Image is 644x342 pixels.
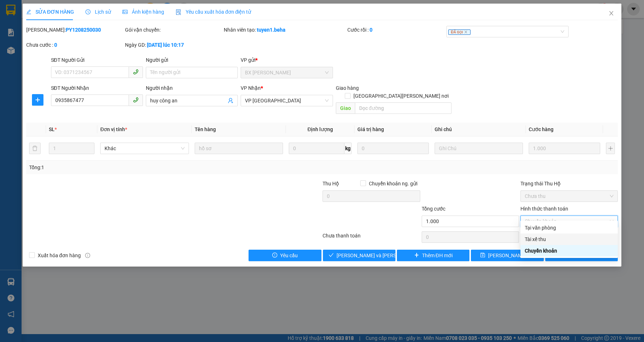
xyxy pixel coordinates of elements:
[195,143,283,154] input: VD: Bàn, Ghế
[422,251,453,259] span: Thêm ĐH mới
[26,41,124,49] div: Chưa cước :
[336,102,355,114] span: Giao
[357,126,384,132] span: Giá trị hàng
[85,9,91,14] span: clock-circle
[520,206,568,212] label: Hình thức thanh toán
[224,26,346,34] div: Nhân viên tạo:
[26,26,124,34] div: [PERSON_NAME]:
[525,235,613,243] div: Tài xế thu
[49,126,55,132] span: SL
[422,206,445,212] span: Tổng cước
[241,85,261,91] span: VP Nhận
[357,143,429,154] input: 0
[195,126,216,132] span: Tên hàng
[432,123,526,137] th: Ghi chú
[125,41,222,49] div: Ngày GD:
[471,250,543,261] button: save[PERSON_NAME] đổi
[529,126,553,132] span: Cước hàng
[228,98,233,103] span: user-add
[336,85,359,91] span: Giao hàng
[245,67,328,78] span: BX PHÚ YÊN
[529,143,600,154] input: 0
[105,143,184,154] span: Khác
[351,92,451,100] span: [GEOGRAPHIC_DATA][PERSON_NAME] nơi
[344,143,352,154] span: kg
[85,253,90,258] span: info-circle
[29,143,41,154] button: delete
[322,232,421,244] div: Chưa thanh toán
[488,251,534,259] span: [PERSON_NAME] đổi
[176,9,181,15] img: icon
[329,253,334,258] span: check
[337,251,434,259] span: [PERSON_NAME] và [PERSON_NAME] hàng
[32,97,43,103] span: plus
[280,251,298,259] span: Yêu cầu
[26,9,31,14] span: edit
[525,191,613,202] span: Chưa thu
[26,9,74,15] span: SỬA ĐƠN HÀNG
[366,180,420,188] span: Chuyển khoản ng. gửi
[100,126,127,132] span: Đơn vị tính
[355,102,452,114] input: Dọc đường
[272,253,277,258] span: exclamation-circle
[85,9,111,15] span: Lịch sử
[448,29,471,35] span: ĐÃ GỌI
[323,181,339,186] span: Thu Hộ
[51,84,143,92] div: SĐT Người Nhận
[601,4,621,24] button: Close
[249,250,321,261] button: exclamation-circleYêu cầu
[323,250,395,261] button: check[PERSON_NAME] và [PERSON_NAME] hàng
[35,251,84,259] span: Xuất hóa đơn hàng
[146,84,238,92] div: Người nhận
[257,27,286,33] b: tuyen1.beha
[51,56,143,64] div: SĐT Người Gửi
[147,42,184,48] b: [DATE] lúc 10:17
[29,163,249,171] div: Tổng: 1
[608,10,614,16] span: close
[347,26,445,34] div: Cước rồi :
[525,247,613,255] div: Chuyển khoản
[133,69,139,75] span: phone
[245,95,328,106] span: VP ĐẮK LẮK
[176,9,251,15] span: Yêu cầu xuất hóa đơn điện tử
[370,27,372,33] b: 0
[480,253,485,258] span: save
[54,42,57,48] b: 0
[32,94,43,106] button: plus
[133,97,139,103] span: phone
[66,27,101,33] b: PY1208250030
[525,224,613,232] div: Tại văn phòng
[307,126,333,132] span: Định lượng
[435,143,523,154] input: Ghi Chú
[146,56,238,64] div: Người gửi
[606,143,615,154] button: plus
[122,9,164,15] span: Ảnh kiện hàng
[397,250,469,261] button: plusThêm ĐH mới
[122,9,128,14] span: picture
[525,216,613,227] span: Chuyển khoản
[464,30,468,34] span: close
[414,253,419,258] span: plus
[125,26,222,34] div: Gói vận chuyển:
[520,180,618,188] div: Trạng thái Thu Hộ
[241,56,333,64] div: VP gửi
